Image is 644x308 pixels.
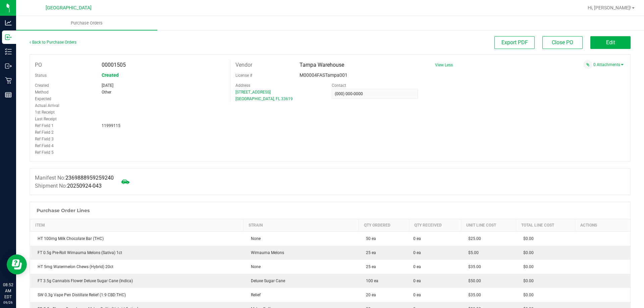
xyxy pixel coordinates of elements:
label: Address [235,82,250,89]
a: 0 Attachments [593,62,624,67]
a: View Less [435,63,453,67]
label: Ref Field 3 [35,136,54,142]
span: $50.00 [465,279,481,283]
label: Manifest No: [35,174,114,182]
a: Back to Purchase Orders [30,40,76,45]
span: [GEOGRAPHIC_DATA] [46,5,92,11]
span: Other [102,90,111,95]
span: Close PO [552,39,573,46]
span: Edit [606,39,615,46]
div: HT 5mg Watermelon Chews (Hybrid) 20ct [34,264,239,270]
th: Qty Received [409,219,461,232]
span: 2369888959259240 [65,175,114,181]
label: Actual Arrival [35,102,59,109]
input: Format: (999) 999-9999 [332,89,418,99]
span: 33619 [281,97,293,101]
span: M00004FASTampa001 [300,72,347,78]
span: Relief [248,293,261,297]
h1: Purchase Order Lines [37,208,90,213]
label: Ref Field 5 [35,149,54,156]
label: PO [35,60,42,70]
label: Ref Field 4 [35,142,54,149]
span: 25 ea [363,264,376,269]
th: Item [30,219,244,232]
p: 08:52 AM EDT [3,282,13,300]
span: 0 ea [413,264,421,270]
label: Method [35,89,49,96]
a: Purchase Orders [16,16,157,30]
span: 20 ea [363,293,376,297]
label: Vendor [235,60,252,70]
p: 09/26 [3,300,13,305]
span: $0.00 [520,293,534,297]
span: $0.00 [520,264,534,269]
label: License # [235,70,252,80]
span: Mark as not Arrived [119,175,132,188]
div: FT 3.5g Cannabis Flower Deluxe Sugar Cane (Indica) [34,278,239,284]
button: Close PO [542,36,583,49]
span: Purchase Orders [62,20,112,26]
span: 50 ea [363,236,376,241]
button: Edit [590,36,631,49]
span: 0 ea [413,278,421,284]
span: Created [102,72,119,78]
span: None [248,264,261,269]
div: SW 0.3g Vape Pen Distillate Relief (1:9 CBD:THC) [34,292,239,298]
span: [STREET_ADDRESS] [235,90,271,95]
span: FL [276,97,280,101]
span: 11999115 [102,123,120,128]
span: 0 ea [413,236,421,242]
inline-svg: Inbound [5,34,12,41]
label: Ref Field 1 [35,122,54,129]
span: $0.00 [520,250,534,255]
span: None [248,236,261,241]
div: HT 100mg Milk Chocolate Bar (THC) [34,236,239,242]
button: Export PDF [494,36,535,49]
span: Export PDF [501,39,528,46]
div: FT 0.5g Pre-Roll Wimauma Melons (Sativa) 1ct [34,250,239,256]
inline-svg: Analytics [5,19,12,26]
span: 00001505 [102,62,126,68]
span: Deluxe Sugar Cane [248,279,285,283]
span: Tampa Warehouse [300,62,344,68]
inline-svg: Outbound [5,63,12,69]
span: 100 ea [363,279,378,283]
label: Shipment No: [35,182,102,190]
span: $0.00 [520,236,534,241]
span: 25 ea [363,250,376,255]
inline-svg: Retail [5,77,12,84]
label: Last Receipt [35,116,57,122]
th: Total Line Cost [516,219,575,232]
span: $5.00 [465,250,479,255]
label: 1st Receipt [35,109,55,116]
span: 20250924-043 [67,183,102,189]
span: $35.00 [465,264,481,269]
label: Created [35,82,49,89]
label: Expected [35,96,51,102]
inline-svg: Reports [5,91,12,98]
th: Actions [575,219,630,232]
a: [STREET_ADDRESS] [GEOGRAPHIC_DATA], FL 33619 [235,90,293,101]
span: $35.00 [465,293,481,297]
th: Unit Line Cost [461,219,516,232]
label: Status [35,70,47,80]
label: Contact [332,82,346,89]
iframe: Resource center [7,254,27,274]
th: Strain [244,219,359,232]
inline-svg: Inventory [5,48,12,55]
span: $0.00 [520,279,534,283]
span: [DATE] [102,83,113,88]
span: $25.00 [465,236,481,241]
span: 0 ea [413,292,421,298]
span: [GEOGRAPHIC_DATA], [235,97,275,101]
span: Hi, [PERSON_NAME]! [588,5,631,10]
span: Wimauma Melons [248,250,284,255]
label: Ref Field 2 [35,129,54,136]
th: Qty Ordered [359,219,409,232]
span: Attach a document [583,60,592,69]
span: 0 ea [413,250,421,256]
